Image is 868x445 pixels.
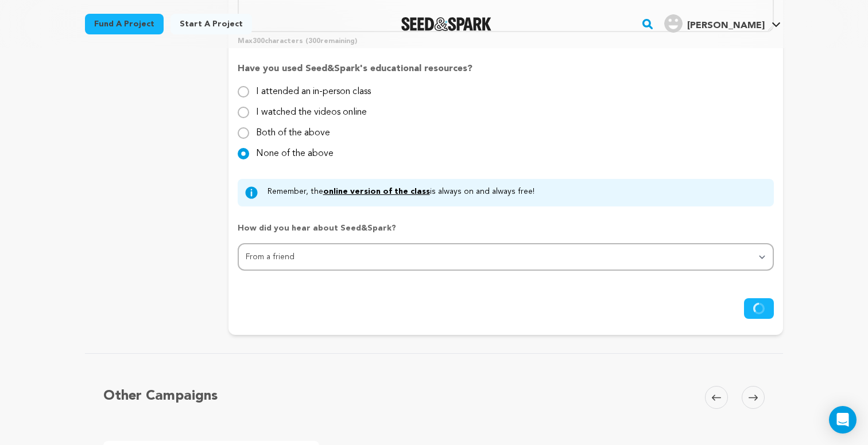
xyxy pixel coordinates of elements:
[664,14,683,33] img: user.png
[323,188,430,196] a: online version of the class
[268,186,534,200] p: Remember, the is always on and always free!
[829,406,857,434] div: Open Intercom Messenger
[85,14,164,34] a: Fund a project
[238,62,774,85] p: Have you used Seed&Spark's educational resources?
[238,222,774,243] p: How did you hear about Seed&Spark?
[401,17,491,31] a: Seed&Spark Homepage
[256,99,367,117] label: I watched the videos online
[103,386,218,407] h5: Other Campaigns
[664,14,765,33] div: Smith E.'s Profile
[256,119,330,138] label: Both of the above
[401,17,491,31] img: Seed&Spark Logo Dark Mode
[662,12,783,33] a: Smith E.'s Profile
[170,14,252,34] a: Start a project
[256,78,371,96] label: I attended an in-person class
[687,21,765,30] span: [PERSON_NAME]
[256,140,334,158] label: None of the above
[662,12,783,36] span: Smith E.'s Profile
